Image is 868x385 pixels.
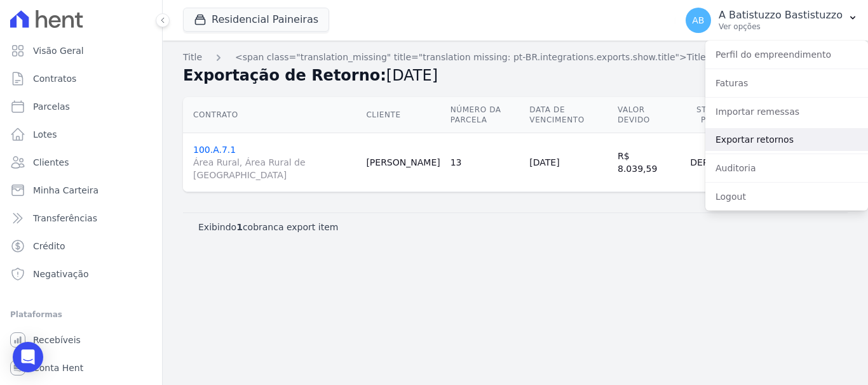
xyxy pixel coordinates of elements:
[33,212,97,225] span: Transferências
[445,133,525,192] td: 13
[361,133,445,192] td: [PERSON_NAME]
[33,100,70,113] span: Parcelas
[33,44,84,57] span: Visão Geral
[676,97,763,133] th: Status da Parcela
[705,43,868,66] a: Perfil do empreendimento
[613,97,676,133] th: Valor devido
[5,206,157,231] a: Transferências
[719,22,843,32] p: Ver opções
[33,362,83,374] span: Conta Hent
[361,97,445,133] th: Cliente
[719,9,843,22] p: A Batistuzzo Bastistuzzo
[705,185,868,208] a: Logout
[193,145,356,181] a: 100.A.7.1Área Rural, Área Rural de [GEOGRAPHIC_DATA]
[5,38,157,63] a: Visão Geral
[33,240,65,252] span: Crédito
[33,268,89,280] span: Negativação
[5,94,157,119] a: Parcelas
[236,222,243,232] b: 1
[705,157,868,179] a: Auditoria
[33,334,81,346] span: Recebíveis
[183,51,848,64] nav: Breadcrumb
[5,233,157,259] a: Crédito
[524,97,613,133] th: Data de Vencimento
[705,72,868,95] a: Faturas
[183,52,202,62] span: translation missing: pt-BR.integrations.exports.index.title
[198,221,338,233] p: Exibindo cobranca export item
[33,156,69,169] span: Clientes
[33,72,76,85] span: Contratos
[524,133,613,192] td: [DATE]
[5,150,157,175] a: Clientes
[5,122,157,147] a: Lotes
[5,66,157,91] a: Contratos
[5,355,157,381] a: Conta Hent
[183,97,361,133] th: Contrato
[386,67,438,84] span: [DATE]
[675,3,868,38] button: AB A Batistuzzo Bastistuzzo Ver opções
[613,133,676,192] td: R$ 8.039,59
[445,97,525,133] th: Número da Parcela
[5,261,157,287] a: Negativação
[193,156,356,181] span: Área Rural, Área Rural de [GEOGRAPHIC_DATA]
[692,16,704,25] span: AB
[235,51,799,64] a: <span class="translation_missing" title="translation missing: pt-BR.integrations.exports.show.tit...
[705,100,868,123] a: Importar remessas
[705,128,868,151] a: Exportar retornos
[5,327,157,353] a: Recebíveis
[5,178,157,203] a: Minha Carteira
[13,342,43,372] div: Open Intercom Messenger
[33,184,98,197] span: Minha Carteira
[33,128,57,141] span: Lotes
[183,8,329,32] button: Residencial Paineiras
[183,51,202,64] a: Title
[183,64,729,87] h2: Exportação de Retorno:
[681,153,757,171] div: Depositado
[10,307,152,322] div: Plataformas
